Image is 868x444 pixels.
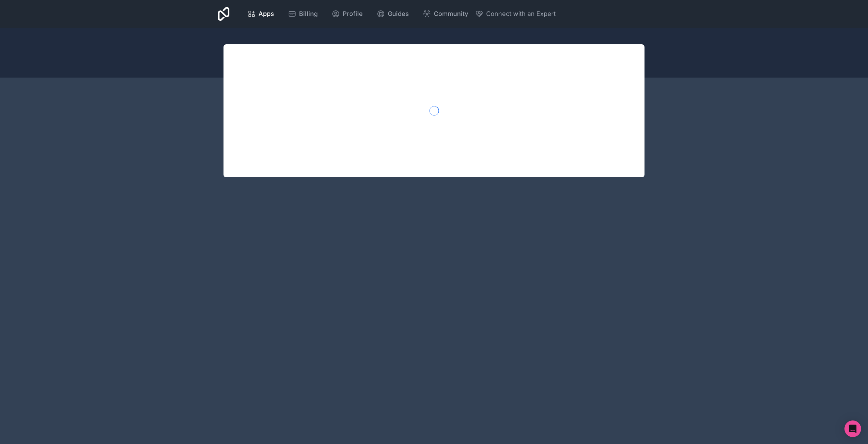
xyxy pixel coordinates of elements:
a: Guides [371,6,414,21]
button: Connect with an Expert [475,9,556,19]
span: Connect with an Expert [486,9,556,19]
a: Billing [282,6,323,21]
a: Apps [242,6,280,21]
div: Open Intercom Messenger [844,420,861,437]
span: Community [434,9,468,19]
span: Guides [388,9,409,19]
span: Apps [258,9,274,19]
a: Profile [326,6,368,21]
span: Billing [299,9,318,19]
a: Community [417,6,474,21]
span: Profile [343,9,363,19]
